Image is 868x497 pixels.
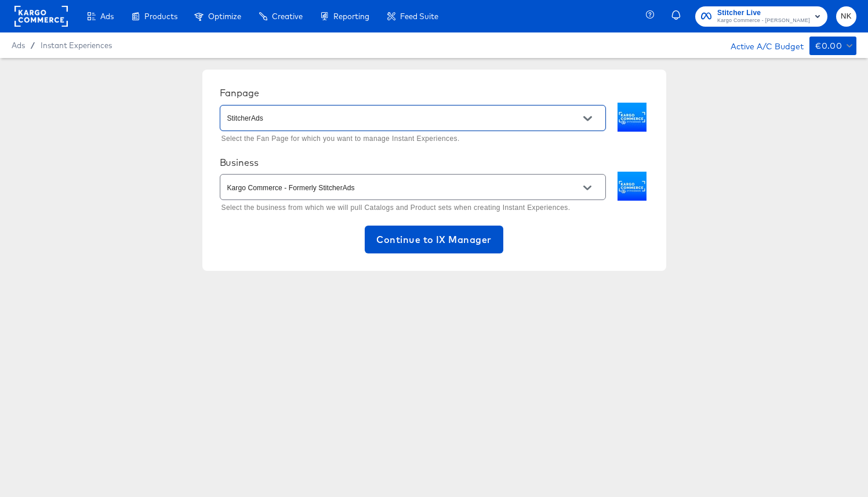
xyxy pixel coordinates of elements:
button: NK [836,6,856,27]
span: NK [841,10,852,23]
button: Continue to IX Manager [365,226,503,253]
p: Select the Fan Page for which you want to manage Instant Experiences. [221,133,598,145]
span: Reporting [333,12,369,21]
img: Kargo Commerce - Formerly StitcherAds [618,172,647,201]
button: Open [579,110,596,127]
div: Fanpage [220,87,649,99]
span: Stitcher Live [717,7,810,19]
div: Business [220,157,649,168]
span: Products [144,12,177,21]
div: Active A/C Budget [718,37,804,54]
span: Optimize [208,12,241,21]
span: Ads [12,41,25,50]
div: €0.00 [815,39,842,53]
button: Stitcher LiveKargo Commerce - [PERSON_NAME] [695,6,827,27]
span: Kargo Commerce - [PERSON_NAME] [717,16,810,26]
button: Open [579,179,596,197]
span: Feed Suite [400,12,438,21]
a: Instant Experiences [41,41,112,50]
button: €0.00 [809,37,856,55]
input: Select the business from which we will pull products. [225,181,583,194]
p: Select the business from which we will pull Catalogs and Product sets when creating Instant Exper... [221,202,598,214]
input: Select a Fanpage for your Instant Experience [225,112,583,125]
img: StitcherAds [618,103,647,132]
span: / [25,41,41,50]
span: Continue to IX Manager [376,231,491,248]
span: Creative [272,12,303,21]
span: Ads [100,12,114,21]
